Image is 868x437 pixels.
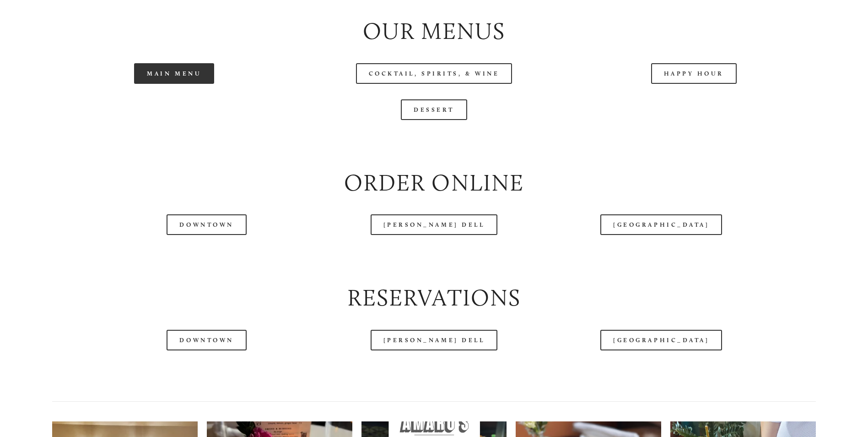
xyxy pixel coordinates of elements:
[371,214,498,235] a: [PERSON_NAME] Dell
[167,214,246,235] a: Downtown
[600,214,722,235] a: [GEOGRAPHIC_DATA]
[52,282,816,314] h2: Reservations
[52,167,816,199] h2: Order Online
[167,330,246,350] a: Downtown
[371,330,498,350] a: [PERSON_NAME] Dell
[401,99,467,120] a: Dessert
[600,330,722,350] a: [GEOGRAPHIC_DATA]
